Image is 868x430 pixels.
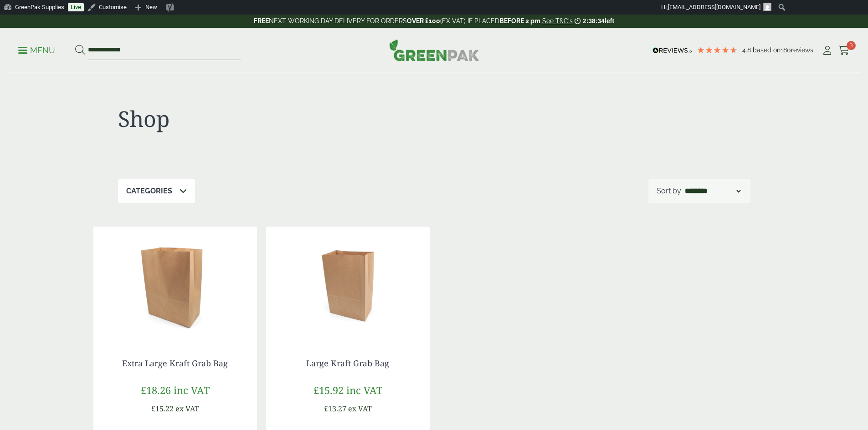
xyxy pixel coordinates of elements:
[822,46,833,55] i: My Account
[348,404,372,414] span: ex VAT
[742,46,753,54] span: 4.8
[68,3,84,11] a: Live
[847,41,856,50] span: 3
[389,39,479,61] img: GreenPak Supplies
[697,46,738,54] div: 4.78 Stars
[141,383,171,397] span: £18.26
[499,17,540,25] strong: BEFORE 2 pm
[407,17,440,25] strong: OVER £100
[668,4,760,10] span: [EMAIL_ADDRESS][DOMAIN_NAME]
[781,46,791,54] span: 180
[313,383,344,397] span: £15.92
[122,358,228,369] a: Extra Large Kraft Grab Bag
[838,46,850,55] i: Cart
[753,46,781,54] span: Based on
[18,45,55,54] a: Menu
[118,106,434,132] h1: Shop
[791,46,813,54] span: reviews
[266,227,430,340] img: 3330042 Large Kraft Grab Bag V1
[683,186,742,197] select: Shop order
[93,227,257,340] img: 3330043 Extra Large Kraft Grab Bag V1
[175,404,199,414] span: ex VAT
[652,47,692,54] img: REVIEWS.io
[605,17,614,25] span: left
[838,44,850,57] a: 3
[18,45,55,56] p: Menu
[583,17,605,25] span: 2:38:34
[174,383,210,397] span: inc VAT
[324,404,346,414] span: £13.27
[542,17,573,25] a: See T&C's
[346,383,382,397] span: inc VAT
[254,17,269,25] strong: FREE
[151,404,174,414] span: £15.22
[306,358,389,369] a: Large Kraft Grab Bag
[126,186,172,197] p: Categories
[657,186,681,197] p: Sort by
